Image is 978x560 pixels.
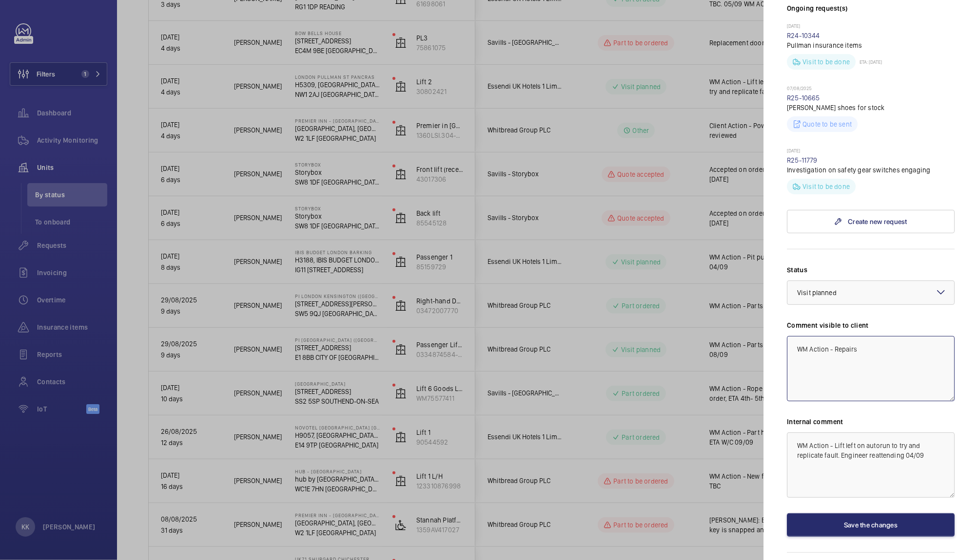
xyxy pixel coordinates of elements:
label: Comment visible to client [787,320,955,330]
p: Visit to be done [802,182,850,191]
label: Internal comment [787,417,955,427]
p: Visit to be done [802,57,850,67]
h3: Ongoing request(s) [787,3,955,23]
a: R25-11779 [787,156,818,164]
label: Status [787,265,955,275]
p: [DATE] [787,23,955,31]
a: Create new request [787,210,955,233]
p: Pullman insurance items [787,40,955,50]
span: Visit planned [797,289,837,297]
a: R24-10344 [787,32,820,39]
p: [DATE] [787,148,955,155]
p: 07/08/2025 [787,85,955,93]
p: [PERSON_NAME] shoes for stock [787,103,955,112]
p: ETA: [DATE] [856,59,882,65]
p: Investigation on safety gear switches engaging [787,165,955,175]
p: Quote to be sent [802,119,852,129]
a: R25-10665 [787,94,820,102]
button: Save the changes [787,513,955,537]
